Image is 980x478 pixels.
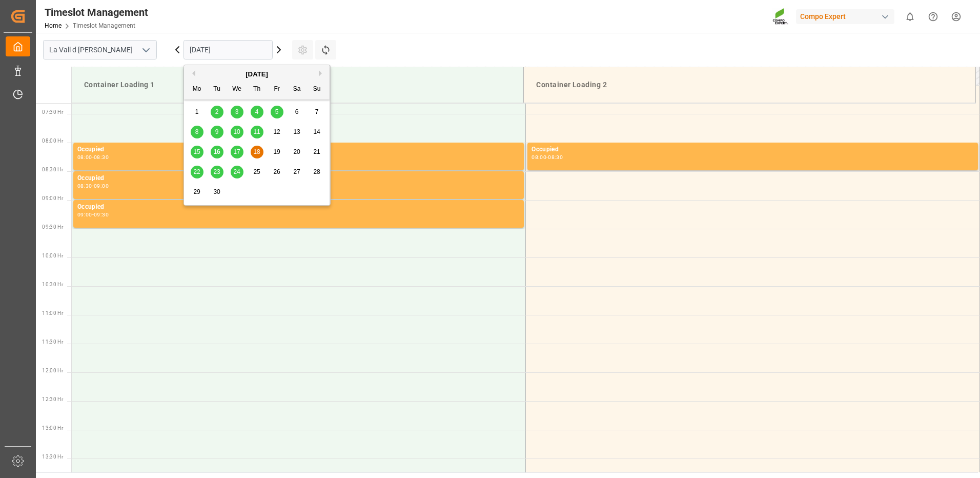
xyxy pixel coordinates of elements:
[193,148,200,155] span: 15
[311,166,323,178] div: Choose Sunday, September 28th, 2025
[42,310,63,316] span: 11:00 Hr
[273,128,280,135] span: 12
[42,396,63,402] span: 12:30 Hr
[293,128,300,135] span: 13
[77,202,520,212] div: Occupied
[291,106,303,118] div: Choose Saturday, September 6th, 2025
[231,166,243,178] div: Choose Wednesday, September 24th, 2025
[311,146,323,158] div: Choose Sunday, September 21st, 2025
[532,75,967,94] div: Container Loading 2
[273,168,280,175] span: 26
[231,83,243,96] div: We
[43,40,157,59] input: Type to search/select
[255,108,259,115] span: 4
[233,148,240,155] span: 17
[311,126,323,138] div: Choose Sunday, September 14th, 2025
[271,146,283,158] div: Choose Friday, September 19th, 2025
[271,166,283,178] div: Choose Friday, September 26th, 2025
[275,108,279,115] span: 5
[235,108,239,115] span: 3
[92,184,94,188] div: -
[213,148,220,155] span: 16
[77,184,92,188] div: 08:30
[211,186,223,198] div: Choose Tuesday, September 30th, 2025
[291,126,303,138] div: Choose Saturday, September 13th, 2025
[215,128,219,135] span: 9
[45,22,62,29] a: Home
[45,5,148,20] div: Timeslot Management
[271,83,283,96] div: Fr
[77,173,520,184] div: Occupied
[293,168,300,175] span: 27
[796,9,894,24] div: Compo Expert
[92,212,94,217] div: -
[311,83,323,96] div: Su
[233,128,240,135] span: 10
[184,69,330,79] div: [DATE]
[899,5,922,28] button: show 0 new notifications
[291,146,303,158] div: Choose Saturday, September 20th, 2025
[211,166,223,178] div: Choose Tuesday, September 23rd, 2025
[271,126,283,138] div: Choose Friday, September 12th, 2025
[251,83,263,96] div: Th
[42,167,63,172] span: 08:30 Hr
[77,212,92,217] div: 09:00
[253,168,260,175] span: 25
[193,188,200,195] span: 29
[195,108,199,115] span: 1
[532,145,974,155] div: Occupied
[546,155,548,160] div: -
[80,75,515,94] div: Container Loading 1
[92,155,94,160] div: -
[77,155,92,160] div: 08:00
[187,102,327,202] div: month 2025-09
[251,106,263,118] div: Choose Thursday, September 4th, 2025
[251,146,263,158] div: Choose Thursday, September 18th, 2025
[191,146,203,158] div: Choose Monday, September 15th, 2025
[183,40,273,59] input: DD.MM.YYYY
[548,155,563,160] div: 08:30
[231,146,243,158] div: Choose Wednesday, September 17th, 2025
[313,148,320,155] span: 21
[313,128,320,135] span: 14
[191,126,203,138] div: Choose Monday, September 8th, 2025
[211,106,223,118] div: Choose Tuesday, September 2nd, 2025
[42,109,63,115] span: 07:30 Hr
[42,195,63,201] span: 09:00 Hr
[42,368,63,373] span: 12:00 Hr
[315,108,319,115] span: 7
[233,168,240,175] span: 24
[251,166,263,178] div: Choose Thursday, September 25th, 2025
[77,145,520,155] div: Occupied
[319,70,325,76] button: Next Month
[293,148,300,155] span: 20
[191,106,203,118] div: Choose Monday, September 1st, 2025
[191,166,203,178] div: Choose Monday, September 22nd, 2025
[215,108,219,115] span: 2
[532,155,546,160] div: 08:00
[42,282,63,287] span: 10:30 Hr
[253,148,260,155] span: 18
[295,108,299,115] span: 6
[213,168,220,175] span: 23
[253,128,260,135] span: 11
[796,7,899,26] button: Compo Expert
[138,42,153,58] button: open menu
[195,128,199,135] span: 8
[42,253,63,258] span: 10:00 Hr
[94,155,109,160] div: 08:30
[211,83,223,96] div: Tu
[213,188,220,195] span: 30
[211,126,223,138] div: Choose Tuesday, September 9th, 2025
[42,454,63,460] span: 13:30 Hr
[42,425,63,431] span: 13:00 Hr
[191,186,203,198] div: Choose Monday, September 29th, 2025
[191,83,203,96] div: Mo
[922,5,945,28] button: Help Center
[273,148,280,155] span: 19
[311,106,323,118] div: Choose Sunday, September 7th, 2025
[211,146,223,158] div: Choose Tuesday, September 16th, 2025
[291,83,303,96] div: Sa
[231,126,243,138] div: Choose Wednesday, September 10th, 2025
[231,106,243,118] div: Choose Wednesday, September 3rd, 2025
